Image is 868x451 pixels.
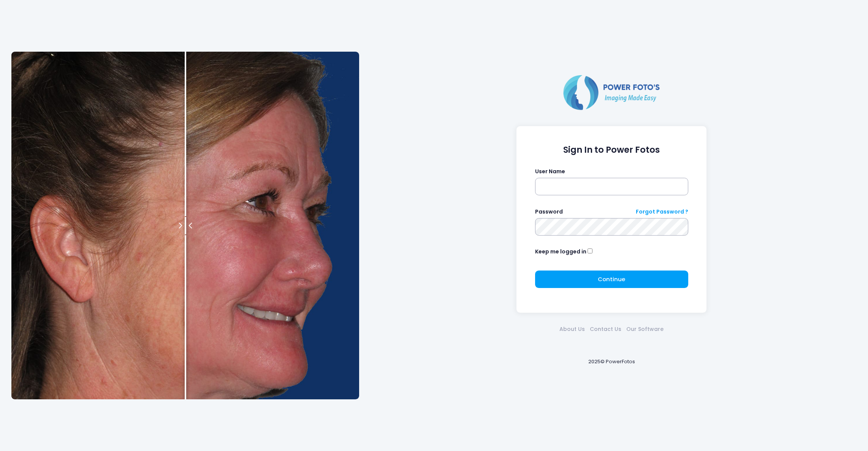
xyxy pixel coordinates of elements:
[624,325,666,333] a: Our Software
[535,208,563,216] label: Password
[535,168,565,176] label: User Name
[535,271,688,288] button: Continue
[588,325,624,333] a: Contact Us
[535,248,586,256] label: Keep me logged in
[557,325,588,333] a: About Us
[598,275,625,283] span: Continue
[636,208,688,216] a: Forgot Password ?
[367,345,857,378] div: 2025© PowerFotos
[535,145,688,155] h1: Sign In to Power Fotos
[560,73,663,111] img: Logo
